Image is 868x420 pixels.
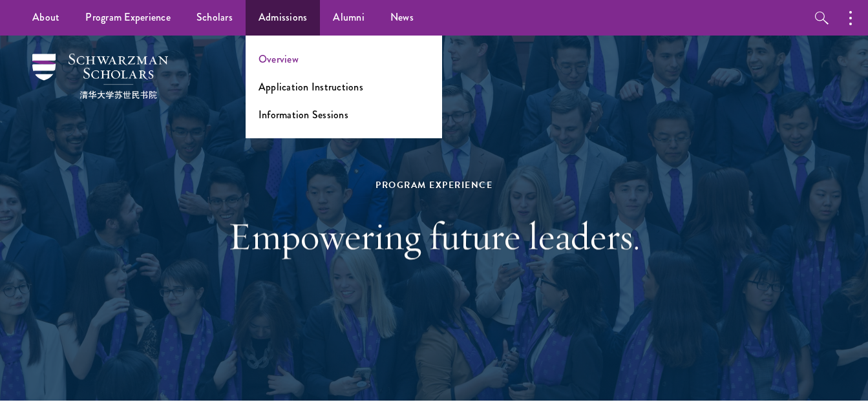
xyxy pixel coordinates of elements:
a: Information Sessions [259,107,348,122]
a: Application Instructions [259,79,363,94]
h1: Empowering future leaders. [211,213,657,259]
img: Schwarzman Scholars [32,54,168,99]
a: Overview [259,52,299,67]
div: Program Experience [211,177,657,193]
